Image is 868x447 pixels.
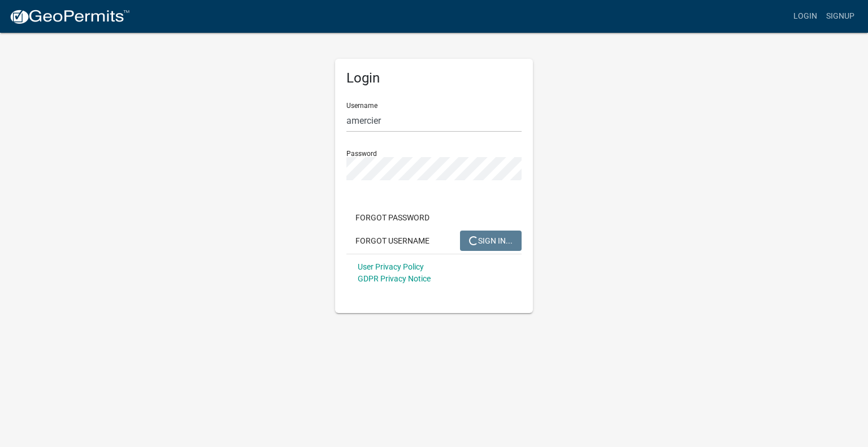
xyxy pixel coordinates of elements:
button: SIGN IN... [460,231,522,251]
a: GDPR Privacy Notice [358,274,431,283]
a: Signup [822,6,859,27]
h5: Login [346,70,522,86]
a: User Privacy Policy [358,262,424,271]
span: SIGN IN... [469,236,513,245]
button: Forgot Username [346,231,439,251]
button: Forgot Password [346,207,439,228]
a: Login [789,6,822,27]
